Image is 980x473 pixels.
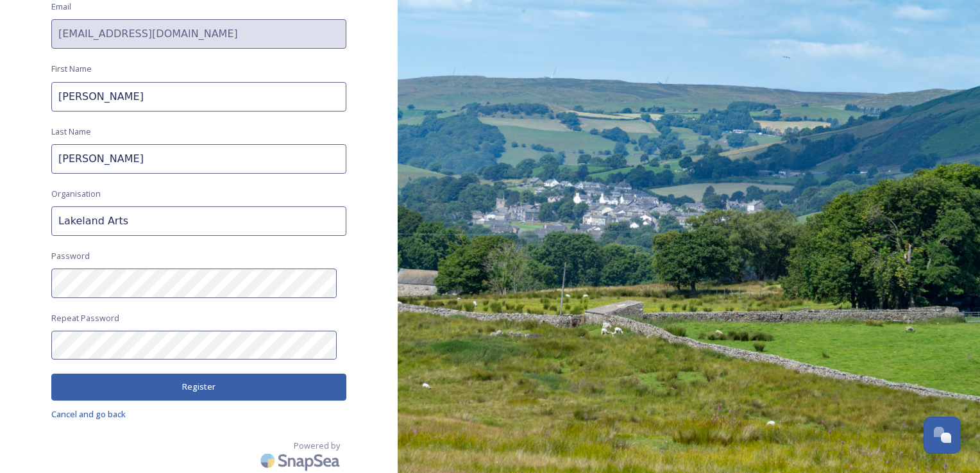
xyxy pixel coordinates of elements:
span: Powered by [294,440,340,452]
input: john.doe@snapsea.io [51,19,346,49]
span: Password [51,250,90,262]
span: First Name [51,63,92,75]
span: Last Name [51,126,91,138]
input: Doe [51,144,346,174]
span: Cancel and go back [51,408,126,420]
span: Organisation [51,188,101,200]
span: Repeat Password [51,312,119,324]
span: Email [51,1,71,13]
button: Register [51,374,346,400]
input: Acme Inc [51,206,346,236]
button: Open Chat [924,417,961,454]
input: John [51,82,346,112]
